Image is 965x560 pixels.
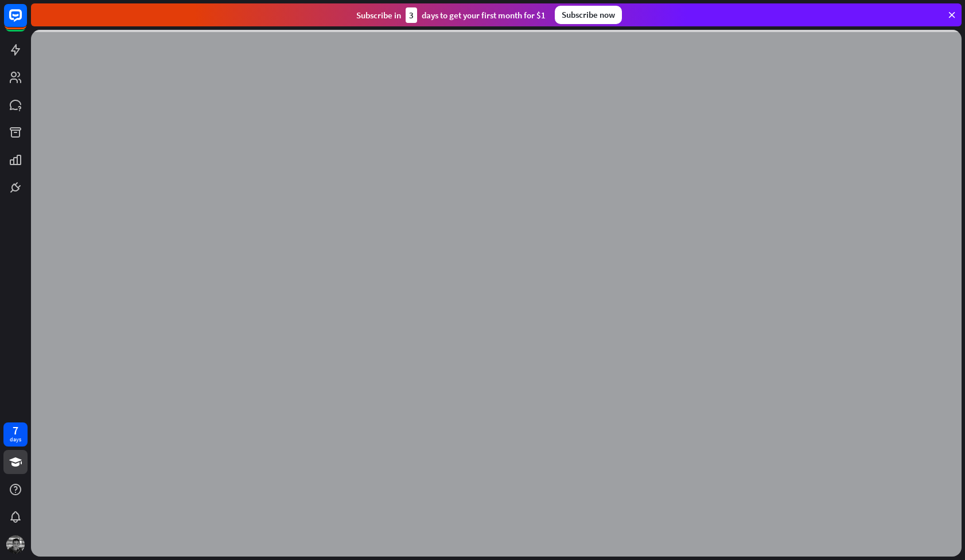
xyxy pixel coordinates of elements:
div: days [10,436,21,444]
div: Subscribe now [555,6,622,24]
div: 7 [13,425,18,436]
div: Subscribe in days to get your first month for $1 [356,7,546,23]
a: 7 days [3,422,28,447]
div: 3 [406,7,417,23]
